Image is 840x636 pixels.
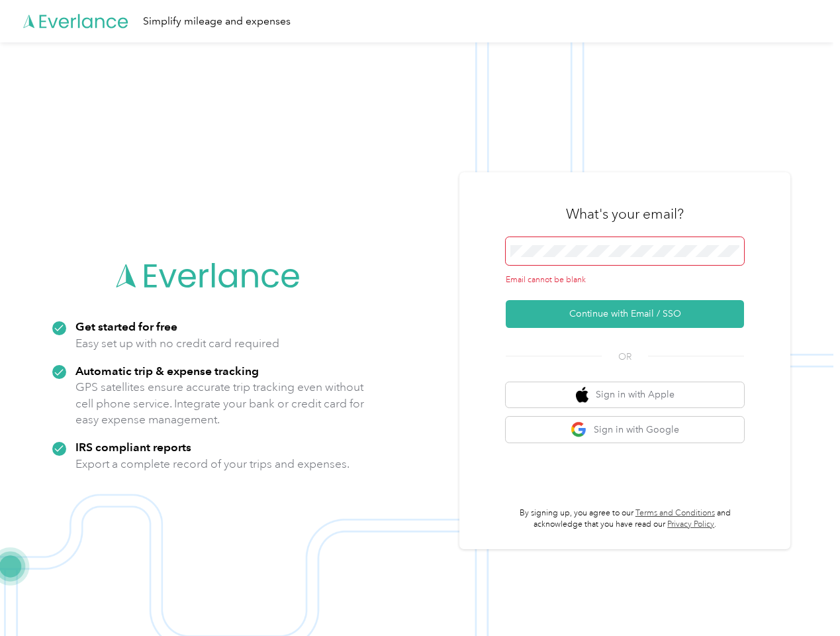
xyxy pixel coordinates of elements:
a: Privacy Policy [667,519,714,529]
strong: IRS compliant reports [75,440,191,454]
p: Easy set up with no credit card required [75,335,279,352]
p: By signing up, you agree to our and acknowledge that you have read our . [506,507,744,531]
p: GPS satellites ensure accurate trip tracking even without cell phone service. Integrate your bank... [75,379,365,428]
p: Export a complete record of your trips and expenses. [75,456,350,472]
a: Terms and Conditions [635,508,715,518]
h3: What's your email? [566,205,684,223]
strong: Get started for free [75,319,177,333]
strong: Automatic trip & expense tracking [75,364,259,378]
span: OR [602,350,648,364]
div: Simplify mileage and expenses [143,13,291,30]
button: apple logoSign in with Apple [506,382,744,408]
div: Email cannot be blank [506,274,744,286]
img: google logo [571,421,587,438]
button: google logoSign in with Google [506,417,744,443]
img: apple logo [576,387,589,403]
button: Continue with Email / SSO [506,300,744,328]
